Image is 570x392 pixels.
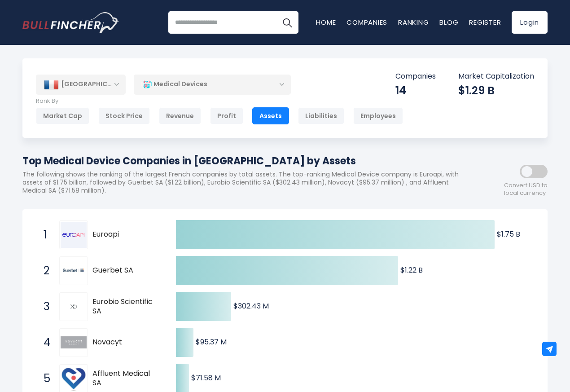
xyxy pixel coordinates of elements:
div: Employees [353,107,403,124]
span: Novacyt [92,338,160,347]
span: 5 [39,371,48,386]
div: Liabilities [298,107,344,124]
span: 1 [39,227,48,242]
div: Market Cap [36,107,89,124]
img: Eurobio Scientific SA [70,303,77,310]
div: Assets [252,107,289,124]
div: Medical Devices [134,74,291,95]
text: $302.43 M [233,301,269,311]
span: Guerbet SA [92,266,160,275]
span: Convert USD to local currency [504,182,548,197]
a: Register [469,18,501,27]
text: $71.58 M [191,373,221,383]
a: Blog [439,18,458,27]
img: Euroapi [61,222,87,248]
button: Search [276,11,298,34]
span: 3 [39,299,48,314]
p: Rank By [36,97,403,105]
div: $1.29 B [458,84,534,97]
text: $1.22 B [400,265,423,275]
a: Ranking [398,18,429,27]
span: Affluent Medical SA [92,369,160,388]
span: Eurobio Scientific SA [92,297,160,316]
a: Go to homepage [22,12,119,33]
div: Revenue [159,107,201,124]
span: 4 [39,335,48,350]
a: Companies [346,18,387,27]
p: Market Capitalization [458,72,534,81]
span: Euroapi [92,230,160,239]
img: Novacyt [61,336,87,348]
img: Guerbet SA [61,258,87,284]
div: Stock Price [98,107,150,124]
div: Profit [210,107,243,124]
text: $95.37 M [196,337,227,347]
img: Affluent Medical SA [61,366,87,392]
img: Bullfincher logo [22,12,119,33]
a: Home [316,18,336,27]
p: The following shows the ranking of the largest French companies by total assets. The top-ranking ... [22,170,467,195]
span: 2 [39,263,48,278]
div: 14 [395,84,436,97]
div: [GEOGRAPHIC_DATA] [36,75,126,94]
text: $1.75 B [497,229,520,239]
a: Login [512,11,548,34]
p: Companies [395,72,436,81]
h1: Top Medical Device Companies in [GEOGRAPHIC_DATA] by Assets [22,154,467,168]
